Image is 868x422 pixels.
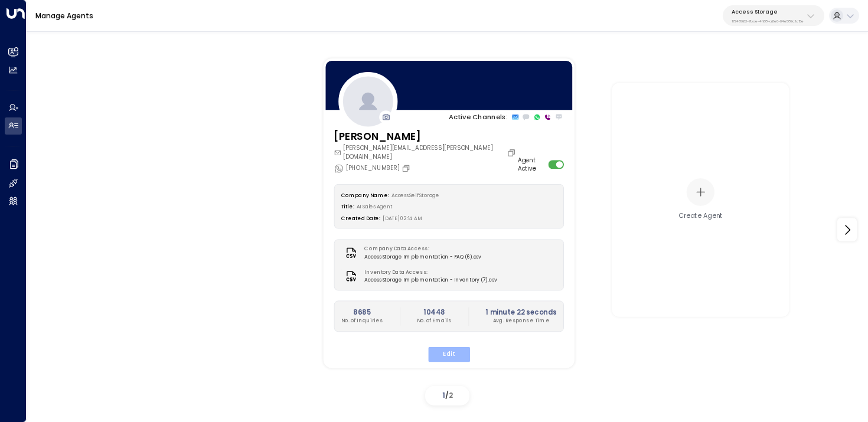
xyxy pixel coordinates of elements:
h2: 10448 [416,307,452,318]
h2: 1 minute 22 seconds [485,307,556,318]
span: 1 [442,390,445,400]
div: Create Agent [678,211,723,221]
p: No. of Emails [416,318,452,325]
span: Access Storage Implementation - FAQ (6).csv [364,253,481,261]
span: Access Storage Implementation - Inventory (7).csv [364,276,497,284]
h3: [PERSON_NAME] [334,129,518,144]
button: Copy [402,164,413,173]
p: Active Channels: [449,112,507,122]
span: 2 [449,390,453,400]
a: Manage Agents [35,11,93,21]
div: [PERSON_NAME][EMAIL_ADDRESS][PERSON_NAME][DOMAIN_NAME] [334,144,518,162]
span: AI Sales Agent [356,204,392,210]
span: Access Self Storage [391,192,439,198]
button: Access Storage17248963-7bae-4f68-a6e0-04e589c1c15e [723,5,824,26]
div: / [425,386,469,405]
label: Company Data Access: [364,246,477,253]
h2: 8685 [341,307,383,318]
p: Avg. Response Time [485,318,556,325]
label: Company Name: [341,192,389,198]
button: Copy [507,148,518,157]
p: Access Storage [732,8,804,15]
label: Agent Active [517,156,544,174]
label: Inventory Data Access: [364,269,492,277]
button: Edit [428,346,469,362]
label: Created Date: [341,215,380,222]
label: Title: [341,204,354,210]
div: [PHONE_NUMBER] [334,163,412,174]
span: [DATE] 02:14 AM [383,215,422,222]
p: No. of Inquiries [341,318,383,325]
p: 17248963-7bae-4f68-a6e0-04e589c1c15e [732,19,804,24]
